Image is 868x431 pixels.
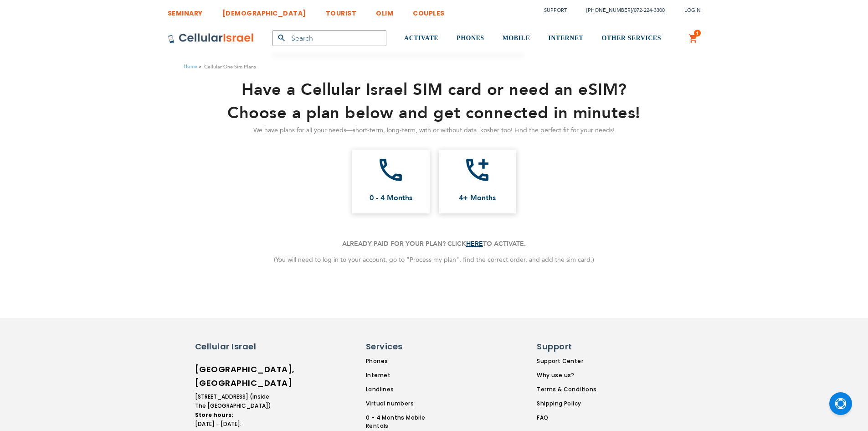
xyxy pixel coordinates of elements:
[366,357,449,365] a: Phones
[184,63,197,70] a: Home
[601,35,661,42] span: OTHER SERVICES
[326,2,357,19] a: TOURIST
[503,21,530,56] a: MOBILE
[548,35,583,42] span: INTERNET
[413,2,445,19] a: COUPLES
[170,254,699,266] p: (You will need to log in to your account, go to "Process my plan", find the correct order, and ad...
[457,35,484,42] span: PHONES
[7,125,861,136] p: We have plans for all your needs—short-term, long-term, with or without data. kosher too! Find th...
[459,194,496,202] span: 4+ Months
[168,2,203,19] a: SEMINARY
[462,155,492,185] em: add_ic_call
[404,35,438,42] span: ACTIVATE
[366,371,449,379] a: Internet
[537,357,596,365] a: Support Center
[466,239,483,248] a: HERE
[457,21,484,56] a: PHONES
[577,4,665,17] li: /
[376,2,393,19] a: OLIM
[227,78,641,124] strong: Have a Cellular Israel SIM card or need an eSIM? Choose a plan below and get connected in minutes!
[366,414,449,430] a: 0 - 4 Months Mobile Rentals
[342,239,526,248] strong: ALREADY PAID FOR YOUR PLAN? CLICK TO ACTIVATE.
[439,150,516,213] a: add_ic_call 4+ Months
[537,414,596,422] a: FAQ
[548,21,583,56] a: INTERNET
[404,21,438,56] a: ACTIVATE
[696,30,699,37] span: 1
[370,194,412,202] span: 0 - 4 Months
[352,150,430,213] a: call0 - 4 Months
[195,411,233,419] strong: Store hours:
[376,155,406,185] i: call
[586,7,632,14] a: [PHONE_NUMBER]
[537,385,596,394] a: Terms & Conditions
[366,341,443,353] h6: Services
[537,341,591,353] h6: Support
[195,341,272,353] h6: Cellular Israel
[537,400,596,408] a: Shipping Policy
[272,30,386,46] input: Search
[204,62,256,71] strong: Cellular One Sim Plans
[634,7,665,14] a: 072-224-3300
[544,7,567,14] a: Support
[537,371,596,379] a: Why use us?
[195,363,272,390] h6: [GEOGRAPHIC_DATA], [GEOGRAPHIC_DATA]
[168,33,254,44] img: Cellular Israel Logo
[366,385,449,394] a: Landlines
[366,400,449,408] a: Virtual numbers
[684,7,701,14] span: Login
[688,33,699,44] a: 1
[503,35,530,42] span: MOBILE
[601,21,661,56] a: OTHER SERVICES
[222,2,306,19] a: [DEMOGRAPHIC_DATA]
